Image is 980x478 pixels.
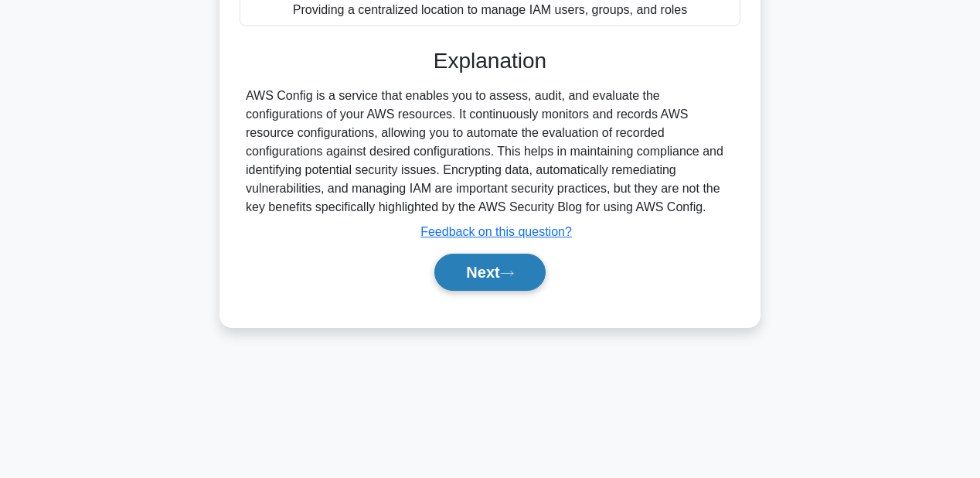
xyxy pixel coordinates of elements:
button: Next [434,254,545,291]
div: AWS Config is a service that enables you to assess, audit, and evaluate the configurations of you... [246,87,734,217]
a: Feedback on this question? [420,225,572,238]
h3: Explanation [249,48,731,74]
